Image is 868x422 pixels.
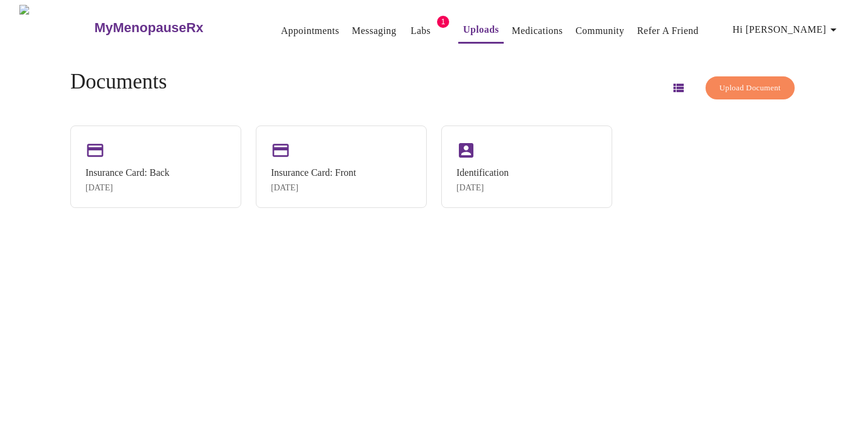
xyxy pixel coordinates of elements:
[95,20,204,36] h3: MyMenopauseRx
[85,183,170,193] div: [DATE]
[271,167,356,178] div: Insurance Card: Front
[719,81,781,95] span: Upload Document
[706,76,795,100] button: Upload Document
[456,167,509,178] div: Identification
[570,19,629,43] button: Community
[85,167,170,178] div: Insurance Card: Back
[632,19,704,43] button: Refer a Friend
[411,22,431,39] a: Labs
[70,70,167,94] h4: Documents
[733,21,841,38] span: Hi [PERSON_NAME]
[458,18,504,44] button: Uploads
[664,73,693,102] button: Switch to list view
[276,19,344,43] button: Appointments
[728,18,846,42] button: Hi [PERSON_NAME]
[93,7,252,49] a: MyMenopauseRx
[347,19,401,43] button: Messaging
[575,22,624,39] a: Community
[401,19,440,43] button: Labs
[281,22,339,39] a: Appointments
[512,22,563,39] a: Medications
[19,5,93,50] img: MyMenopauseRx Logo
[507,19,567,43] button: Medications
[637,22,699,39] a: Refer a Friend
[352,22,396,39] a: Messaging
[463,21,499,38] a: Uploads
[437,16,449,28] span: 1
[456,183,509,193] div: [DATE]
[271,183,356,193] div: [DATE]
